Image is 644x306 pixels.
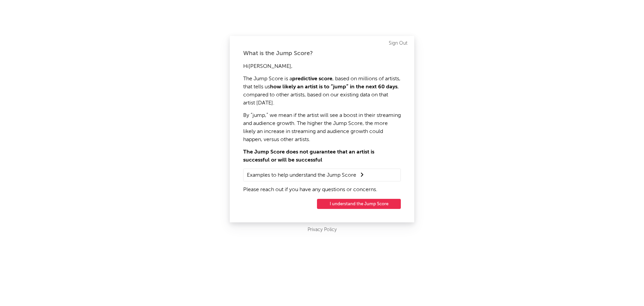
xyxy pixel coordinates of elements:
p: Hi [PERSON_NAME] , [243,62,401,71]
button: I understand the Jump Score [317,199,401,209]
strong: The Jump Score does not guarantee that an artist is successful or will be successful [243,149,374,163]
p: Please reach out if you have any questions or concerns. [243,186,401,194]
a: Privacy Policy [308,226,337,234]
strong: how likely an artist is to “jump” in the next 60 days [270,84,397,90]
strong: predictive score [292,76,332,82]
a: Sign Out [389,39,408,47]
summary: Examples to help understand the Jump Score [247,171,397,179]
p: By “jump,” we mean if the artist will see a boost in their streaming and audience growth. The hig... [243,112,401,144]
p: The Jump Score is a , based on millions of artists, that tells us , compared to other artists, ba... [243,75,401,107]
div: What is the Jump Score? [243,49,401,57]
